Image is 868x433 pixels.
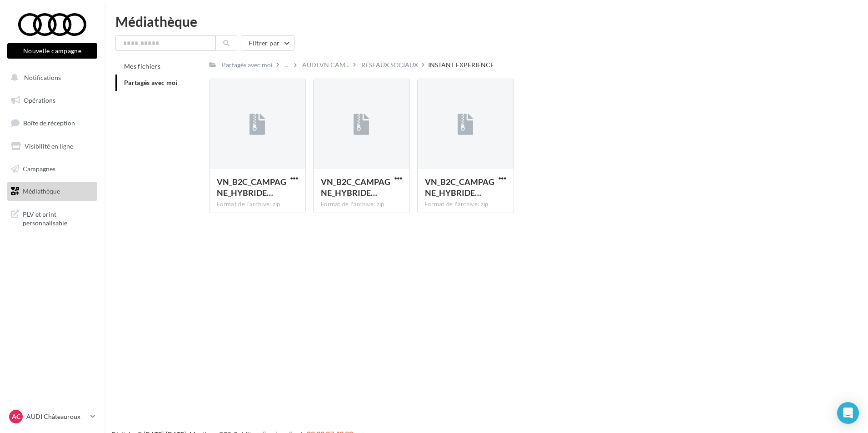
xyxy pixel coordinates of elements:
button: Filtrer par [241,35,294,51]
button: Notifications [5,68,95,87]
span: Boîte de réception [23,119,75,127]
span: AUDI VN CAM... [302,60,349,70]
a: AC AUDI Châteauroux [7,408,97,425]
div: Format de l'archive: zip [321,200,402,209]
span: Opérations [24,96,55,104]
div: Format de l'archive: zip [425,200,506,209]
a: Médiathèque [5,182,99,201]
span: Médiathèque [23,187,60,195]
span: PLV et print personnalisable [23,208,94,228]
span: Mes fichiers [124,62,160,70]
span: Notifications [24,74,61,81]
div: Partagés avec moi [222,60,273,70]
span: VN_B2C_CAMPAGNE_HYBRIDE_RECHARGEABLE_Q5_e-hybrid_INSTANT_EXPERIENCE [321,177,390,198]
div: ... [283,59,290,71]
span: AC [12,412,20,421]
a: Opérations [5,91,99,110]
a: Campagnes [5,159,99,179]
button: Nouvelle campagne [7,43,97,59]
div: RÉSEAUX SOCIAUX [361,60,418,70]
span: VN_B2C_CAMPAGNE_HYBRIDE_RECHARGEABLE_Q3_e-hybrid_INSTANT_EXPERIENCE [217,177,286,198]
div: Open Intercom Messenger [837,402,859,424]
span: Visibilité en ligne [25,142,73,150]
a: Boîte de réception [5,113,99,133]
a: Visibilité en ligne [5,137,99,156]
span: Campagnes [23,164,55,172]
span: Partagés avec moi [124,79,178,86]
div: Format de l'archive: zip [217,200,298,209]
a: PLV et print personnalisable [5,204,99,231]
div: INSTANT EXPERIENCE [428,60,494,70]
p: AUDI Châteauroux [26,412,87,421]
span: VN_B2C_CAMPAGNE_HYBRIDE_RECHARGEABLE_A3_TFSI_e_INSTANT_EXPERIENCE [425,177,494,198]
div: Médiathèque [115,15,857,28]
